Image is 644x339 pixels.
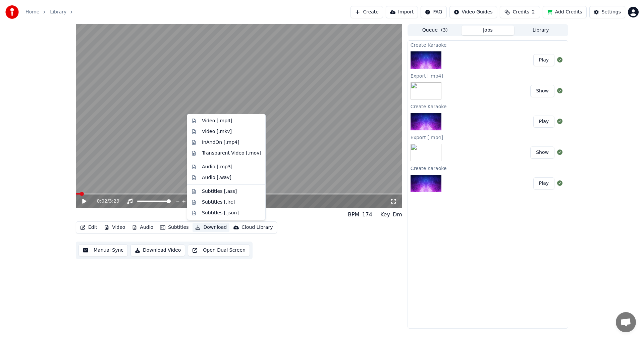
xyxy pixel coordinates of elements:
[97,198,107,205] span: 0:02
[362,211,372,219] div: 174
[25,9,39,15] a: Home
[109,198,119,205] span: 3:29
[462,26,515,35] button: Jobs
[441,27,448,34] span: ( 3 )
[602,9,621,15] div: Settings
[193,223,229,232] button: Download
[533,54,554,66] button: Play
[202,150,261,157] div: Transparent Video [.mov]
[78,244,128,256] button: Manual Sync
[530,146,554,159] button: Show
[409,26,462,35] button: Queue
[351,6,383,18] button: Create
[408,41,568,49] div: Create Karaoke
[202,139,239,146] div: InAndOn [.mp4]
[157,223,191,232] button: Subtitles
[513,9,529,15] span: Credits
[616,312,636,332] a: Open chat
[408,164,568,172] div: Create Karaoke
[533,116,554,128] button: Play
[500,6,540,18] button: Credits2
[533,177,554,189] button: Play
[589,6,625,18] button: Settings
[543,6,587,18] button: Add Credits
[449,6,497,18] button: Video Guides
[386,6,418,18] button: Import
[380,211,390,219] div: Key
[532,9,535,15] span: 2
[408,72,568,80] div: Export [.mp4]
[97,198,113,205] div: /
[130,244,185,256] button: Download Video
[393,211,402,219] div: Dm
[25,9,77,15] nav: breadcrumb
[5,5,19,19] img: youka
[408,102,568,110] div: Create Karaoke
[188,244,250,256] button: Open Dual Screen
[421,6,446,18] button: FAQ
[241,224,273,231] div: Cloud Library
[202,188,237,195] div: Subtitles [.ass]
[129,223,156,232] button: Audio
[77,223,100,232] button: Edit
[202,118,232,124] div: Video [.mp4]
[202,199,235,206] div: Subtitles [.lrc]
[202,164,232,170] div: Audio [.mp3]
[202,210,239,216] div: Subtitles [.json]
[348,211,359,219] div: BPM
[202,174,231,181] div: Audio [.wav]
[530,85,554,97] button: Show
[408,133,568,141] div: Export [.mp4]
[202,128,232,135] div: Video [.mkv]
[101,223,128,232] button: Video
[514,26,567,35] button: Library
[50,9,66,15] a: Library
